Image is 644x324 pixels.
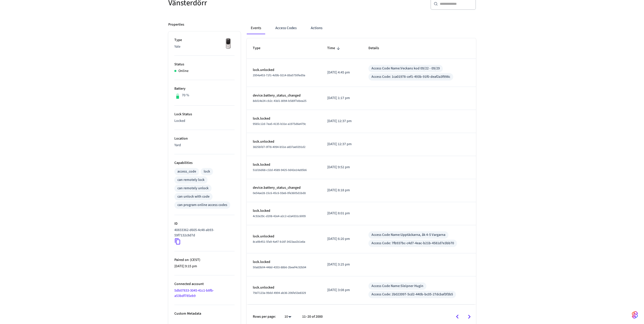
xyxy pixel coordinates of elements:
div: Access Code: 2b023997-5cd2-440b-bc05-27dcbaf3f3b5 [371,292,453,297]
div: lock [204,169,210,174]
p: [DATE] 8:18 pm [327,188,356,193]
p: [DATE] 12:37 pm [327,142,356,147]
p: device.battery_status_changed [253,185,315,190]
button: Go to previous page [451,311,463,323]
p: 40833362-d605-4c48-ab93-59f7132c8d7d [174,227,233,238]
button: Access Codes [271,22,301,34]
p: Capabilities [174,160,235,166]
p: [DATE] 4:45 pm [327,70,356,75]
p: Online [178,68,189,74]
div: can program online access codes [177,202,227,208]
span: 0e54ae28-15c6-45c6-93e6-0fe3605d1bd8 [253,191,306,195]
span: Details [368,44,386,52]
div: Access Code: 1ca01978-cef1-493b-91f0-deaf2a3f998c [371,74,450,80]
p: Type [174,37,235,43]
p: ID [174,221,235,226]
p: Battery [174,86,235,91]
p: Properties [168,22,184,27]
p: Paired on [174,257,235,263]
p: [DATE] 3:25 pm [327,262,356,267]
span: 4c92e29c-d208-42e4-a2c2-e2a4331c6009 [253,214,306,218]
span: 9565c12d-7ea5-4135-b31e-a1975d6e479c [253,122,306,126]
p: Custom Metadata [174,311,235,316]
p: Lock Status [174,112,235,117]
span: 3825bfd7-0f78-4094-b51e-a837ae0291d2 [253,145,305,149]
div: 10 [282,313,294,320]
button: Events [247,22,265,34]
p: 70 % [182,93,189,98]
table: sticky table [247,38,476,304]
div: can remotely unlock [177,186,209,191]
p: lock.unlocked [253,234,315,239]
p: lock.locked [253,208,315,214]
img: SeamLogoGradient.69752ec5.svg [632,311,638,319]
div: access_code [177,169,196,174]
div: Access Code Name: Sleipner Hugin [371,283,423,289]
p: Connected account [174,281,235,287]
div: Access Code Name: Upptäckarna, åk 4-5 Vargarna [371,232,445,238]
p: [DATE] 9:15 pm [174,264,235,269]
span: ( CEST ) [189,257,200,262]
p: lock.locked [253,162,315,167]
p: Status [174,62,235,67]
span: 8ca9b451-5fa9-4a47-b16f-3423aa1b1e8a [253,240,305,244]
p: lock.unlocked [253,139,315,144]
p: [DATE] 6:20 pm [327,236,356,242]
p: [DATE] 12:37 pm [327,119,356,124]
div: Access Code: 7fb937bc-c4d7-4eac-b21b-4581d7e3bb70 [371,241,454,246]
p: Location [174,136,235,141]
p: Yale [174,44,235,49]
p: lock.locked [253,116,315,121]
span: 79d7123a-99dd-4904-ab36-206fe53e8329 [253,291,306,295]
p: lock.unlocked [253,67,315,73]
div: can remotely lock [177,177,204,183]
p: lock.unlocked [253,285,315,290]
button: Go to next page [463,311,475,323]
div: can unlock with code [177,194,210,199]
p: Yard [174,143,235,148]
div: Access Code Name: Veckans kod 09/22 - 09/29 [371,66,440,71]
img: Yale Assure Touchscreen Wifi Smart Lock, Satin Nickel, Front [222,37,235,50]
span: 2954a453-71f1-4d9b-9214-89a5750fed9a [253,73,305,78]
p: Rows per page: [253,314,276,319]
span: 51d16d68-c32d-4589-9425-0d42e14a95b6 [253,168,307,172]
p: Locked [174,118,235,124]
p: [DATE] 1:17 pm [327,96,356,101]
p: 11–20 of 2000 [302,314,323,319]
p: lock.locked [253,259,315,265]
span: Time [327,44,342,52]
p: device.battery_status_changed [253,93,315,98]
p: [DATE] 8:01 pm [327,211,356,216]
a: 5db07833-3045-41c1-b8fb-a53bdf785eb9 [174,288,214,298]
span: 50a83b04-448d-4353-88b6-2beef4c92b94 [253,265,306,270]
span: Type [253,44,267,52]
p: [DATE] 3:08 pm [327,288,356,293]
p: [DATE] 9:52 pm [327,165,356,170]
button: Actions [307,22,326,34]
div: ant example [247,22,476,34]
span: 8dd14e24-cb2c-43d1-8094-b580f7ebea25 [253,99,306,103]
